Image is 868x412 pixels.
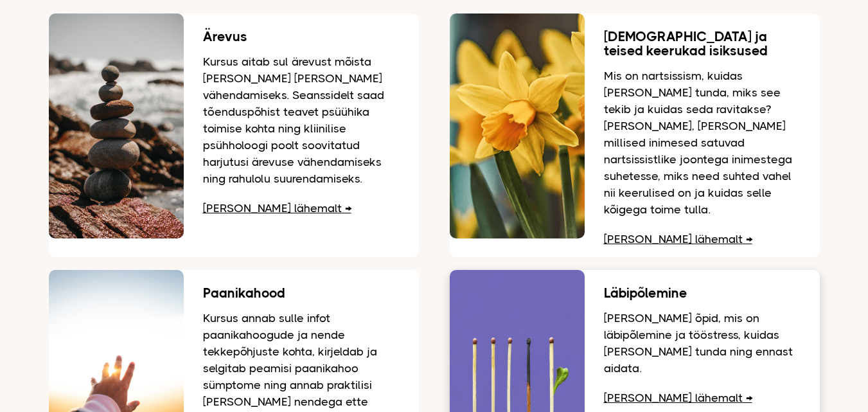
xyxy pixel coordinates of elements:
[450,13,585,238] img: Nartsissid
[604,233,752,246] a: [PERSON_NAME] lähemalt
[203,202,351,215] a: [PERSON_NAME] lähemalt
[203,53,400,187] p: Kursus aitab sul ärevust mõista [PERSON_NAME] [PERSON_NAME] vähendamiseks. Seanssidelt saad tõend...
[604,30,801,58] h3: [DEMOGRAPHIC_DATA] ja teised keerukad isiksused
[49,13,184,238] img: Rannas teineteise peale hoolikalt laotud kivid, mis hoiavad tasakaalu
[604,310,801,377] p: [PERSON_NAME] õpid, mis on läbipõlemine ja tööstress, kuidas [PERSON_NAME] tunda ning ennast aidata.
[604,286,801,300] h3: Läbipõlemine
[604,391,752,404] a: [PERSON_NAME] lähemalt
[604,67,801,218] p: Mis on nartsissism, kuidas [PERSON_NAME] tunda, miks see tekib ja kuidas seda ravitakse? [PERSON_...
[203,286,400,300] h3: Paanikahood
[203,30,400,44] h3: Ärevus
